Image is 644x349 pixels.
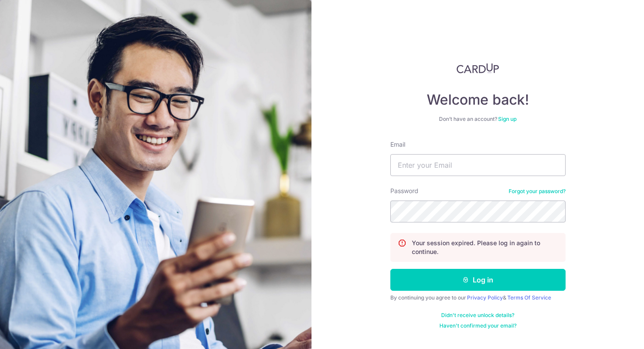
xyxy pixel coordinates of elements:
label: Email [390,140,405,149]
a: Forgot your password? [509,188,566,195]
label: Password [390,187,418,195]
img: CardUp Logo [456,63,499,74]
button: Log in [390,269,566,291]
div: Don’t have an account? [390,116,566,123]
div: By continuing you agree to our & [390,294,566,301]
input: Enter your Email [390,154,566,176]
a: Sign up [498,116,517,122]
a: Didn't receive unlock details? [441,312,514,319]
a: Haven't confirmed your email? [439,322,517,329]
a: Privacy Policy [467,294,503,301]
p: Your session expired. Please log in again to continue. [412,239,558,256]
a: Terms Of Service [507,294,551,301]
h4: Welcome back! [390,91,566,109]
